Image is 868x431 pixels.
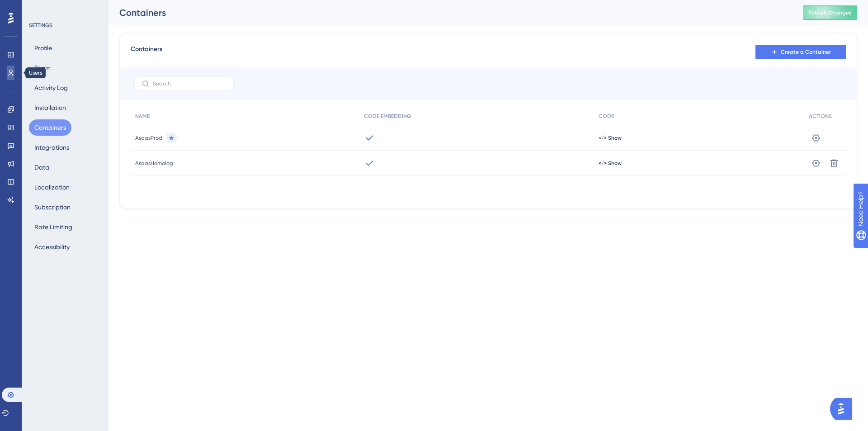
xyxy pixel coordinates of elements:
span: AsaasProd [135,134,162,142]
button: Localization [29,179,75,195]
button: Containers [29,119,71,136]
button: Team [29,60,56,76]
button: Integrations [29,139,75,156]
span: Need Help? [21,2,57,13]
button: Data [29,159,55,175]
span: Containers [131,44,162,60]
button: Installation [29,99,71,116]
span: AsaasHomolog [135,160,173,167]
span: Create a Container [781,48,831,56]
button: Create a Container [755,45,846,59]
div: SETTINGS [29,22,102,29]
div: Containers [119,6,780,19]
span: ACTIONS [809,113,832,120]
button: Accessibility [29,239,75,255]
span: NAME [135,113,150,120]
button: </> Show [599,134,622,142]
input: Search [153,81,226,87]
button: Subscription [29,199,76,215]
span: CODE [599,113,614,120]
button: Profile [29,40,57,56]
button: Publish Changes [803,5,857,20]
span: CODE EMBEDDING [364,113,411,120]
span: Publish Changes [808,9,852,16]
button: </> Show [599,160,622,167]
iframe: UserGuiding AI Assistant Launcher [830,395,857,422]
button: Activity Log [29,80,73,96]
button: Rate Limiting [29,219,78,235]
